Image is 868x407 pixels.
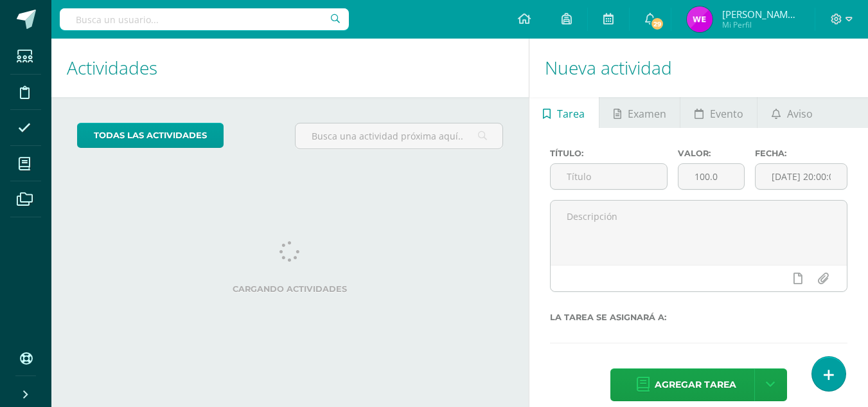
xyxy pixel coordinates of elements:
input: Puntos máximos [678,164,744,189]
input: Fecha de entrega [756,164,847,189]
img: ab30f28164eb0b6ad206bfa59284e1f6.png [687,6,713,32]
a: todas las Actividades [77,123,224,148]
label: Valor: [678,149,745,158]
a: Examen [599,97,680,128]
span: Evento [710,98,743,129]
a: Aviso [757,97,826,128]
span: Agregar tarea [655,369,736,401]
span: Tarea [557,98,585,129]
h1: Actividades [67,39,513,97]
span: Examen [628,98,666,129]
input: Busca un usuario... [60,8,349,30]
span: [PERSON_NAME] de [PERSON_NAME] [722,8,799,21]
span: 29 [650,17,664,31]
a: Tarea [529,97,599,128]
span: Aviso [787,98,813,129]
input: Título [551,164,668,189]
a: Evento [680,97,757,128]
label: Cargando actividades [77,284,503,294]
h1: Nueva actividad [545,39,853,97]
label: Título: [550,149,668,158]
label: Fecha: [755,149,847,158]
span: Mi Perfil [722,19,799,30]
label: La tarea se asignará a: [550,312,847,322]
input: Busca una actividad próxima aquí... [296,123,502,149]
